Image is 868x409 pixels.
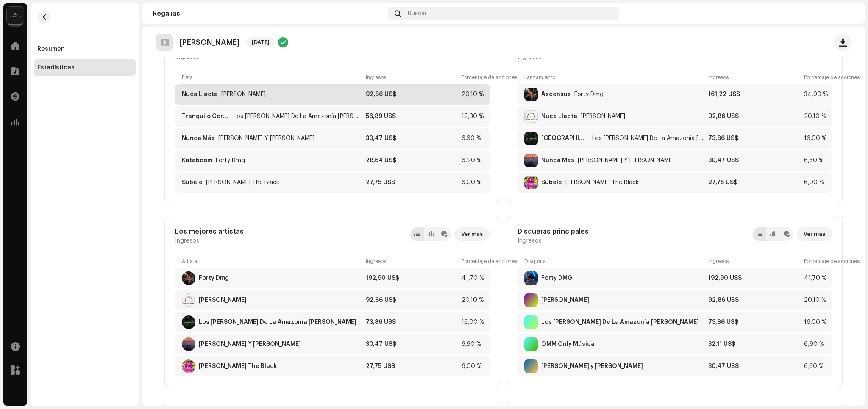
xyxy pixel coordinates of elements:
div: Tranquilo Corazón [182,113,230,120]
div: Los Reyes De La Amazonía Naichap Kunki [541,319,699,326]
img: cffcd02e-8ad7-429d-b809-0cd7449cd6a5 [524,132,538,145]
div: Porcentaje de acciones [804,74,825,81]
div: 34,90 % [804,91,825,98]
div: Ñuca Llacta [221,91,266,98]
div: Huayra Yacu Daulis [199,297,247,304]
div: Kataboom [182,157,212,164]
div: 6,00 % [462,363,483,370]
div: Amazonas [541,135,589,142]
div: 16,00 % [462,319,483,326]
div: Nunca Más [541,157,574,164]
div: 192,90 US$ [366,275,458,282]
div: Ingresos [366,74,458,81]
button: Ver más [454,227,490,241]
div: Huayra Yacu Daulis [541,297,589,304]
div: 6,00 % [804,179,825,186]
span: Ingresos [175,238,199,244]
div: Porcentaje de acciones [804,258,825,265]
div: Disquera [524,258,705,265]
div: Lanzamiento [524,74,705,81]
div: Tranquilo Corazón [234,113,362,120]
div: 6,60 % [462,341,483,348]
div: 92,86 US$ [366,297,458,304]
div: 30,47 US$ [708,157,801,164]
span: Ver más [804,226,825,243]
span: [DATE] [247,37,275,47]
div: 73,86 US$ [708,135,801,142]
re-m-nav-item: Estadísticas [34,59,136,76]
span: Ver más [461,226,483,243]
div: Ascensus [541,91,571,98]
div: Los Reyes De La Amazonía Naichap Kunki [199,319,356,326]
div: Jonny Y Susana [199,341,301,348]
div: 41,70 % [462,275,483,282]
div: 28,64 US$ [366,157,458,164]
div: 30,47 US$ [708,363,801,370]
div: Ñuca Llacta [581,113,625,120]
img: ee068c47-85bf-4a49-a2a0-7ef17ff92313 [182,359,195,373]
div: 6,60 % [804,157,825,164]
img: 497f9547-b51e-4bee-b3c8-c71a558e2fb9 [841,7,854,20]
div: 192,90 US$ [708,275,801,282]
div: Ascensus [574,91,604,98]
div: Kataboom [216,157,245,164]
div: Artista [182,258,362,265]
div: 6,90 % [804,341,825,348]
div: 16,00 % [804,135,825,142]
img: 02a7c2d3-3c89-4098-b12f-2ff2945c95ee [7,7,24,24]
span: Buscar [408,10,427,17]
div: 161,22 US$ [708,91,801,98]
div: 92,86 US$ [366,91,458,98]
p: [PERSON_NAME] [180,38,240,47]
div: 20,10 % [462,297,483,304]
div: 12,30 % [462,113,483,120]
div: 73,86 US$ [708,319,801,326]
div: 92,86 US$ [708,113,801,120]
div: Dennys The Black [199,363,277,370]
div: Subele [182,179,203,186]
div: Ingresos [366,258,458,265]
button: Ver más [797,227,832,241]
div: 16,00 % [804,319,825,326]
div: 41,70 % [804,275,825,282]
div: 56,89 US$ [366,113,458,120]
div: Nunca Más [578,157,674,164]
div: Disqueras principales [517,227,589,236]
img: 3746beef-e103-4c7a-864a-22666f52c6a6 [524,110,538,123]
div: 20,10 % [804,113,825,120]
img: 7829b788-8161-4e92-9516-d2b4e45ae957 [182,271,195,285]
img: 7829b788-8161-4e92-9516-d2b4e45ae957 [524,88,538,101]
div: 20,10 % [804,297,825,304]
img: 695f4786-7095-451e-ae3b-9fc93d966544 [524,271,538,285]
div: 6,60 % [462,135,483,142]
div: Subele [565,179,639,186]
div: Ñuca Llacta [182,91,218,98]
div: 30,47 US$ [366,135,458,142]
div: 6,20 % [462,157,483,164]
img: 31bf310e-6496-470a-9e55-defd1aaa8435 [182,337,195,351]
div: Subele [541,179,562,186]
div: 20,10 % [462,91,483,98]
div: Regalías [153,10,384,17]
div: Porcentaje de acciones [462,258,483,265]
img: 31bf310e-6496-470a-9e55-defd1aaa8435 [524,154,538,167]
div: OMM Only Música [541,341,595,348]
img: ee068c47-85bf-4a49-a2a0-7ef17ff92313 [524,176,538,189]
div: 32,11 US$ [708,341,801,348]
div: Forty DMG [541,275,572,282]
div: Los mejores artistas [175,227,244,236]
div: Nunca Más [182,135,215,142]
div: 30,47 US$ [366,341,458,348]
div: Porcentaje de acciones [462,74,483,81]
div: Forty Dmg [199,275,229,282]
div: Nunca Más [218,135,314,142]
div: 27,75 US$ [366,363,458,370]
div: 73,86 US$ [366,319,458,326]
div: 92,86 US$ [708,297,801,304]
div: Resumen [37,46,65,53]
div: 6,00 % [462,179,483,186]
div: Amazonas [592,135,705,142]
div: Estadísticas [37,64,75,71]
img: 3746beef-e103-4c7a-864a-22666f52c6a6 [182,293,195,307]
div: Jonny y Susana [541,363,643,370]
